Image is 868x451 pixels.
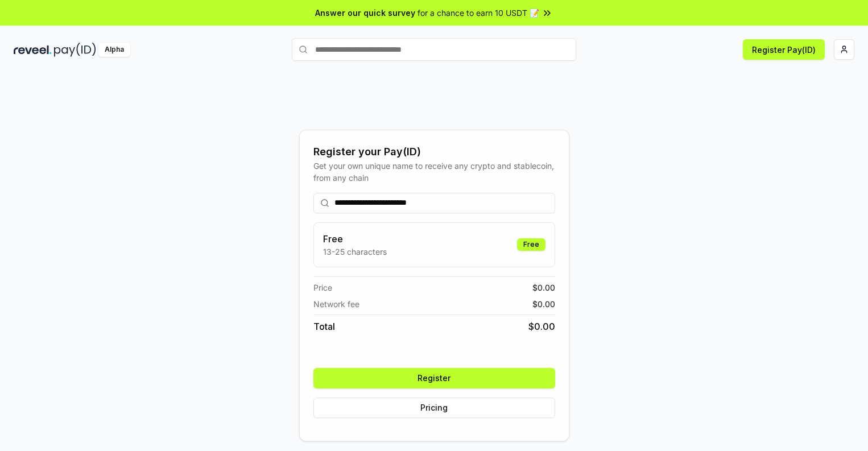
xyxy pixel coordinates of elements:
[743,39,825,60] button: Register Pay(ID)
[313,298,359,310] span: Network fee
[98,43,130,57] div: Alpha
[528,320,555,333] span: $ 0.00
[323,232,387,246] h3: Free
[532,282,555,293] span: $ 0.00
[532,298,555,310] span: $ 0.00
[313,320,335,333] span: Total
[313,398,555,418] button: Pricing
[14,43,52,57] img: reveel_dark
[313,144,555,160] div: Register your Pay(ID)
[54,43,96,57] img: pay_id
[418,7,539,19] span: for a chance to earn 10 USDT 📝
[517,238,545,251] div: Free
[313,368,555,388] button: Register
[313,160,555,184] div: Get your own unique name to receive any crypto and stablecoin, from any chain
[323,246,387,258] p: 13-25 characters
[315,7,415,19] span: Answer our quick survey
[313,282,332,293] span: Price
